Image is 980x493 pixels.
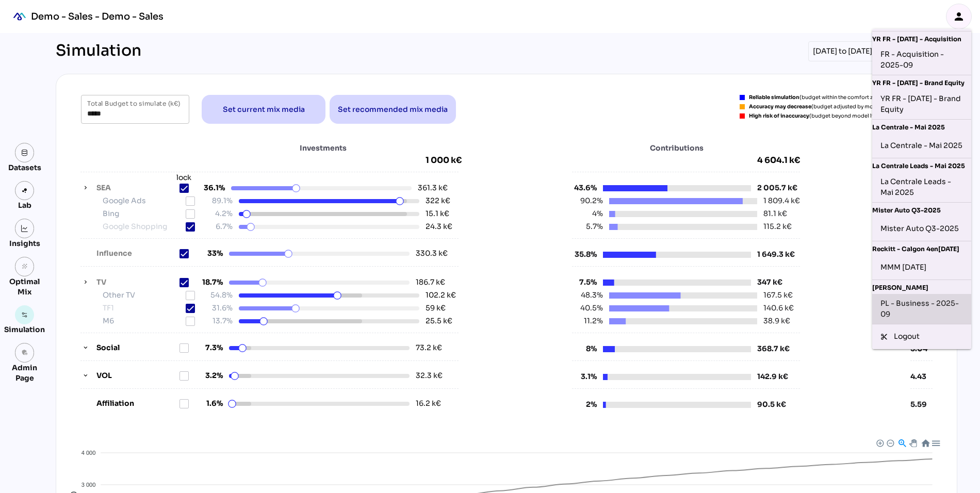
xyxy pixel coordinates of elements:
div: FR - Acquisition - 2025-09 [880,49,963,71]
div: 102.2 k€ [426,290,459,301]
div: Lab [13,200,36,210]
div: YR FR - [DATE] - Brand Equity [880,93,963,115]
span: 4% [578,208,603,219]
span: 5.7% [578,221,603,232]
div: Zoom In [876,439,883,446]
div: 1 649.3 k€ [757,249,795,260]
strong: Accuracy may decrease [749,103,811,110]
div: 5.59 [910,399,933,409]
span: Set recommended mix media [338,103,448,116]
div: Insights [9,238,40,249]
div: Optimal Mix [4,276,45,297]
label: TF1 [103,303,185,314]
button: Set current mix media [202,95,325,124]
div: 167.5 k€ [763,290,793,301]
input: Total Budget to simulate (k€) [87,95,183,124]
span: 8% [572,343,597,354]
div: 4.43 [910,371,933,382]
div: Mister Auto Q3-2025 [872,203,971,216]
span: 11.2% [578,316,603,326]
i: admin_panel_settings [21,349,28,356]
div: YR FR - [DATE] - Acquisition [872,31,971,45]
div: Reckitt - Calgon 4en[DATE] [872,241,971,255]
label: M6 [103,316,185,326]
div: 59 k€ [426,303,459,314]
label: Other TV [103,290,185,301]
label: SEA [96,183,179,193]
div: 16.2 k€ [416,398,449,409]
span: 40.5% [578,303,603,314]
div: Zoom Out [886,439,893,446]
img: settings.svg [21,311,28,319]
div: La Centrale - Mai 2025 [872,120,971,133]
div: La Centrale - Mai 2025 [880,137,963,154]
div: Mister Auto Q3-2025 [880,220,963,237]
div: 142.9 k€ [757,371,788,382]
span: 1 000 k€ [426,155,462,166]
div: La Centrale Leads - Mai 2025 [880,176,963,198]
i: content_cut [880,333,888,340]
i: grain [21,263,28,270]
button: Set recommended mix media [330,95,456,124]
div: Simulation [56,41,141,61]
div: 81.1 k€ [763,208,787,219]
div: 322 k€ [426,195,459,206]
label: TV [96,277,179,288]
div: mediaROI [8,5,31,28]
img: lab.svg [21,187,28,194]
span: Contributions [603,143,751,153]
span: 89.1% [208,195,233,206]
div: Simulation [4,324,45,335]
div: lock [176,172,191,183]
label: Bing [103,208,185,219]
div: La Centrale Leads - Mai 2025 [872,158,971,172]
span: 2% [572,399,597,410]
div: 1 809.4 k€ [763,195,800,206]
tspan: 4 000 [81,450,96,456]
div: MMM [DATE] [880,259,963,275]
div: 368.7 k€ [757,343,790,354]
label: VOL [96,370,179,381]
i: person [953,10,965,23]
span: 1.6% [198,398,223,409]
span: 13.7% [208,316,233,326]
span: 6.7% [208,221,233,232]
span: 33% [198,248,223,259]
div: Reset Zoom [921,438,929,447]
div: 347 k€ [757,277,782,290]
div: 38.9 k€ [763,316,790,326]
div: Panning [909,439,916,446]
label: Influence [96,248,179,259]
span: 7.3% [198,342,223,353]
span: 36.1% [200,183,225,193]
span: 3.2% [198,370,223,381]
span: 7.5% [572,277,597,288]
div: 330.3 k€ [416,248,449,259]
span: 54.8% [208,290,233,301]
span: Set current mix media [223,103,305,116]
strong: Reliable simulation [749,94,799,101]
div: 186.7 k€ [416,277,449,288]
span: 31.6% [208,303,233,314]
div: 73.2 k€ [416,342,449,353]
strong: High risk of inaccuracy [749,112,809,119]
label: Google Shopping [103,221,185,232]
div: YR FR - [DATE] - Brand Equity [872,75,971,89]
span: 43.6% [572,183,597,193]
div: 15.1 k€ [426,208,459,219]
div: 115.2 k€ [763,221,792,232]
div: 2 005.7 k€ [757,183,797,195]
div: Datasets [8,162,41,173]
span: 35.8% [572,249,597,260]
img: graph.svg [21,225,28,232]
div: 140.6 k€ [763,303,794,314]
div: 32.3 k€ [416,370,449,381]
div: 25.5 k€ [426,316,459,326]
div: Admin Page [4,363,45,383]
div: 361.3 k€ [418,183,451,193]
div: (budget beyond model limits, variation > ±40%) [749,113,932,119]
label: Google Ads [103,195,185,206]
div: Selection Zoom [897,438,906,447]
span: 4.2% [208,208,233,219]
